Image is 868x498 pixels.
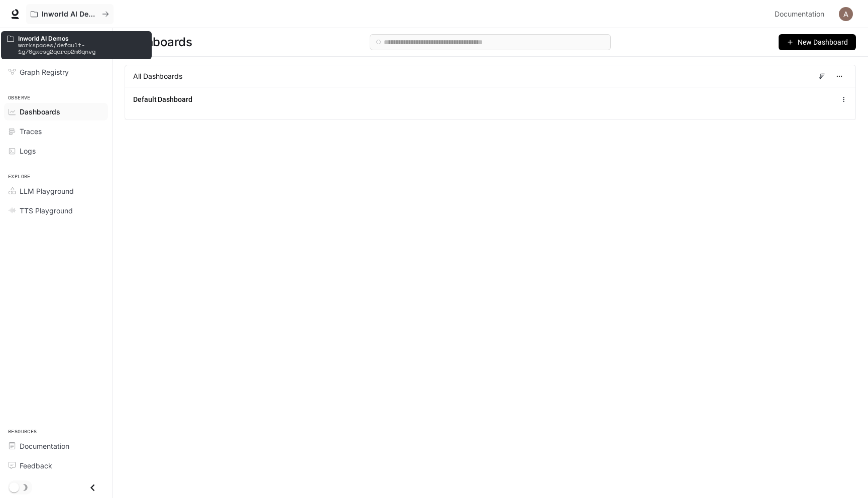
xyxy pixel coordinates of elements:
[42,10,98,19] p: Inworld AI Demos
[18,35,146,42] p: Inworld AI Demos
[133,71,182,81] span: All Dashboards
[20,205,73,216] span: TTS Playground
[771,4,832,24] a: Documentation
[836,4,856,24] button: User avatar
[18,42,146,55] p: workspaces/default-1g70gxesg2qcrcp2m0qnvg
[20,67,69,77] span: Graph Registry
[4,103,108,120] a: Dashboards
[20,186,74,196] span: LLM Playground
[4,437,108,455] a: Documentation
[4,457,108,474] a: Feedback
[20,126,42,137] span: Traces
[81,477,104,498] button: Close drawer
[4,122,108,140] a: Traces
[20,106,60,117] span: Dashboards
[4,182,108,200] a: LLM Playground
[20,441,69,451] span: Documentation
[4,202,108,219] a: TTS Playground
[20,146,36,156] span: Logs
[839,7,853,21] img: User avatar
[26,4,114,24] button: All workspaces
[4,142,108,160] a: Logs
[4,63,108,81] a: Graph Registry
[775,8,824,21] span: Documentation
[125,32,192,52] span: Dashboards
[9,481,19,492] span: Dark mode toggle
[798,37,848,48] span: New Dashboard
[20,460,52,471] span: Feedback
[133,94,192,104] a: Default Dashboard
[779,34,856,50] button: New Dashboard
